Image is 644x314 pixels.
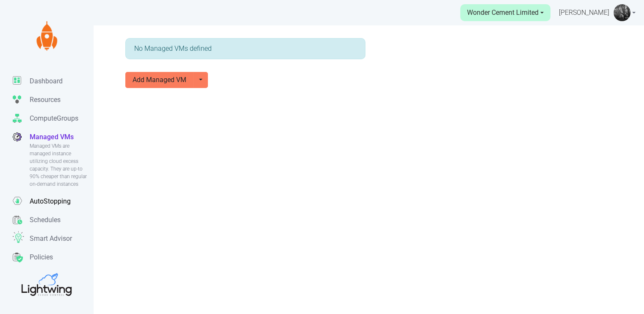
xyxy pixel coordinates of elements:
p: Managed VMs [30,132,74,142]
p: ComputeGroups [30,113,78,124]
p: AutoStopping [30,196,71,207]
a: Policies [13,248,93,267]
a: ComputeGroups [13,109,93,128]
a: Managed VMsManaged VMs are managed instance utilizing cloud excess capacity. They are up-to 90% c... [13,128,93,192]
img: Lightwing [32,21,61,51]
button: Add Managed VM [125,72,193,88]
a: Wonder Cement Limited [460,4,550,21]
span: Managed VMs are managed instance utilizing cloud excess capacity. They are up-to 90% cheaper than... [30,142,87,188]
a: Smart Advisor [13,229,93,248]
a: Resources [13,91,93,109]
p: Policies [30,252,53,262]
a: AutoStopping [13,192,93,211]
p: Schedules [30,215,61,225]
a: Schedules [13,211,93,229]
span: [PERSON_NAME] [559,8,609,18]
a: Dashboard [13,72,93,91]
p: Resources [30,95,61,105]
div: No Managed VMs defined [125,38,366,59]
p: Dashboard [30,76,63,86]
